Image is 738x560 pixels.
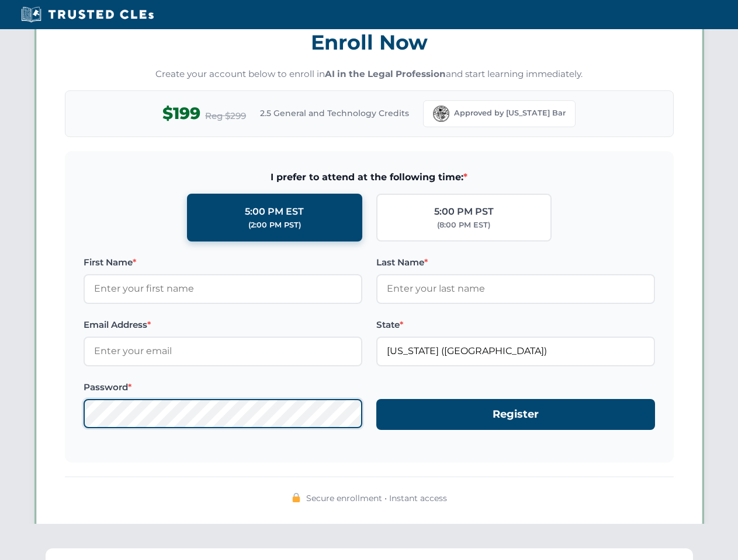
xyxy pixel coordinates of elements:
[65,24,674,61] h3: Enroll Now
[205,109,246,123] span: Reg $299
[84,318,362,332] label: Email Address
[65,68,674,81] p: Create your account below to enroll in and start learning immediately.
[292,493,301,502] img: 🔒
[376,318,655,332] label: State
[84,380,362,394] label: Password
[376,399,655,430] button: Register
[376,274,655,303] input: Enter your last name
[245,204,304,219] div: 5:00 PM EST
[437,219,490,231] div: (8:00 PM EST)
[306,492,447,505] span: Secure enrollment • Instant access
[433,106,449,122] img: Florida Bar
[325,68,446,79] strong: AI in the Legal Profession
[84,337,362,366] input: Enter your email
[376,337,655,366] input: Florida (FL)
[376,256,655,269] label: Last Name
[434,204,494,219] div: 5:00 PM PST
[260,107,409,120] span: 2.5 General and Technology Credits
[18,6,157,23] img: Trusted CLEs
[248,219,301,231] div: (2:00 PM PST)
[454,107,566,119] span: Approved by [US_STATE] Bar
[162,100,200,127] span: $199
[84,274,362,303] input: Enter your first name
[84,256,362,269] label: First Name
[84,170,655,185] span: I prefer to attend at the following time:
